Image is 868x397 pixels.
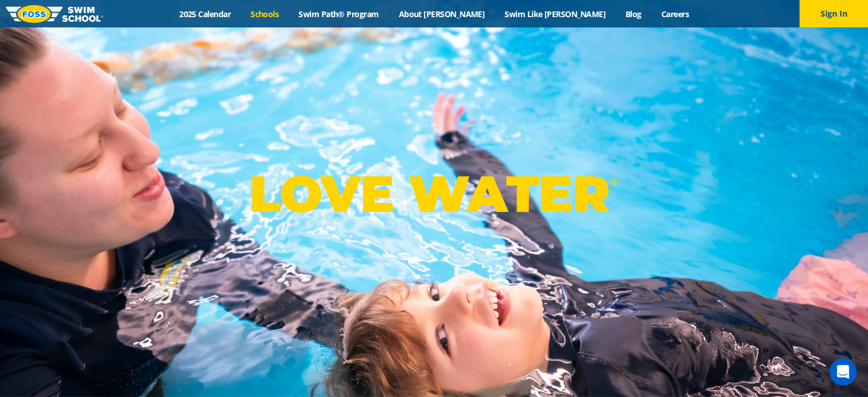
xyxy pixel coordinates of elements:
[651,9,699,19] a: Careers
[249,163,619,224] p: LOVE WATER
[169,9,241,19] a: 2025 Calendar
[6,5,103,23] img: FOSS Swim School Logo
[609,175,619,189] sup: ®
[389,9,495,19] a: About [PERSON_NAME]
[241,9,289,19] a: Schools
[495,9,616,19] a: Swim Like [PERSON_NAME]
[289,9,389,19] a: Swim Path® Program
[615,9,651,19] a: Blog
[829,358,857,386] iframe: Intercom live chat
